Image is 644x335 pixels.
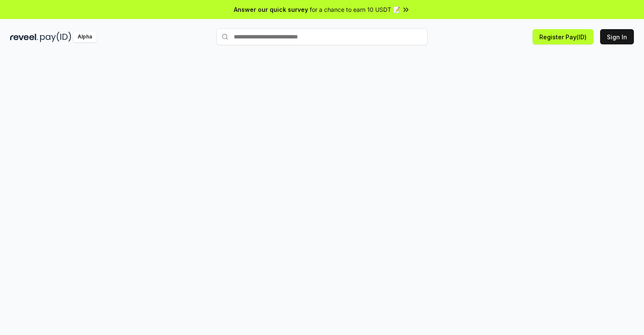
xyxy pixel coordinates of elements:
[234,5,308,14] span: Answer our quick survey
[10,32,38,42] img: reveel_dark
[73,32,97,42] div: Alpha
[310,5,400,14] span: for a chance to earn 10 USDT 📝
[533,29,593,44] button: Register Pay(ID)
[40,32,71,42] img: pay_id
[600,29,634,44] button: Sign In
